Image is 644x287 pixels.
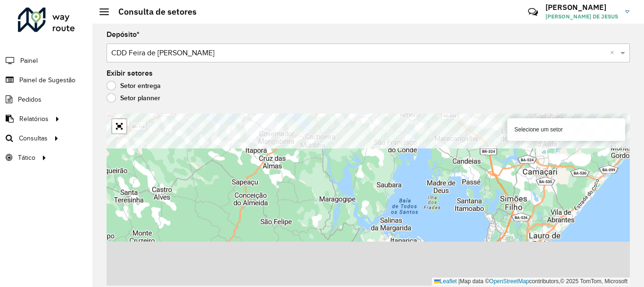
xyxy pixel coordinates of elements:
a: Leaflet [434,278,457,285]
a: Contato Rápido [523,2,543,22]
div: Map data © contributors,© 2025 TomTom, Microsoft [432,278,630,286]
h3: [PERSON_NAME] [545,3,618,12]
span: | [458,278,460,285]
div: Selecione um setor [507,118,625,141]
label: Exibir setores [107,68,153,79]
span: Painel [20,56,38,66]
span: Clear all [610,47,618,59]
span: Consultas [19,133,48,143]
span: Relatórios [19,114,49,124]
span: Pedidos [18,95,41,104]
a: Abrir mapa em tela cheia [112,119,126,133]
h2: Consulta de setores [109,7,197,17]
span: Tático [18,153,35,163]
label: Setor planner [107,93,160,103]
label: Depósito [107,29,140,40]
label: Setor entrega [107,81,161,90]
span: [PERSON_NAME] DE JESUS [545,12,618,21]
span: Painel de Sugestão [19,75,75,85]
a: OpenStreetMap [489,278,529,285]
